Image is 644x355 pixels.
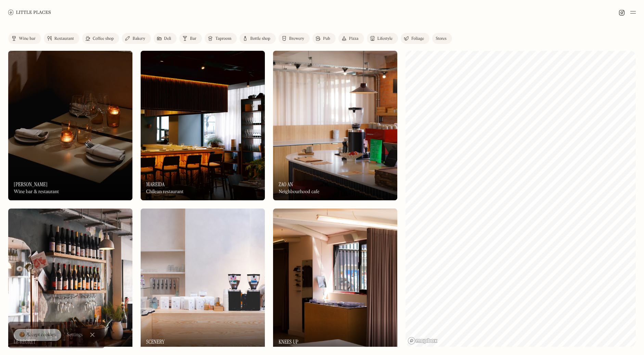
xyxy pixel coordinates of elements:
[164,37,171,41] div: Deli
[14,329,61,341] a: 🍪 Accept cookies
[405,51,636,347] canvas: Map
[14,189,59,195] div: Wine bar & restaurant
[146,347,192,353] div: Roastery & coffee shop
[289,37,304,41] div: Brewery
[132,37,145,41] div: Bakery
[279,189,319,195] div: Neighbourhood cafe
[279,181,293,188] h3: Zao An
[93,37,114,41] div: Coffee shop
[19,37,36,41] div: Wine bar
[411,37,424,41] div: Foliage
[436,37,447,41] div: Stores
[377,37,392,41] div: Lifestyle
[154,33,177,44] a: Deli
[122,33,151,44] a: Bakery
[367,33,398,44] a: Lifestyle
[279,347,340,353] div: Cafe, store & community space
[323,37,330,41] div: Pub
[179,33,202,44] a: Bar
[67,332,83,337] div: Settings
[8,51,132,200] img: Luna
[14,181,48,188] h3: [PERSON_NAME]
[54,37,74,41] div: Restaurant
[146,339,165,345] h3: Scenery
[205,33,237,44] a: Taproom
[19,332,56,339] div: 🍪 Accept cookies
[338,33,364,44] a: Pizza
[273,51,397,200] a: Zao AnZao AnZao AnNeighbourhood cafe
[141,51,265,200] img: Mareida
[8,51,132,200] a: LunaLuna[PERSON_NAME]Wine bar & restaurant
[146,181,165,188] h3: Mareida
[250,37,270,41] div: Bottle shop
[408,337,438,345] a: Mapbox homepage
[312,33,336,44] a: Pub
[44,33,79,44] a: Restaurant
[86,328,99,342] a: Close Cookie Popup
[67,327,83,343] a: Settings
[401,33,429,44] a: Foliage
[190,37,196,41] div: Bar
[141,51,265,200] a: MareidaMareidaMareidaChilean restaurant
[82,33,119,44] a: Coffee shop
[273,51,397,200] img: Zao An
[279,33,310,44] a: Brewery
[215,37,231,41] div: Taproom
[432,33,452,44] a: Stores
[146,189,183,195] div: Chilean restaurant
[349,37,359,41] div: Pizza
[279,339,298,345] h3: Knees Up
[240,33,276,44] a: Bottle shop
[8,33,41,44] a: Wine bar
